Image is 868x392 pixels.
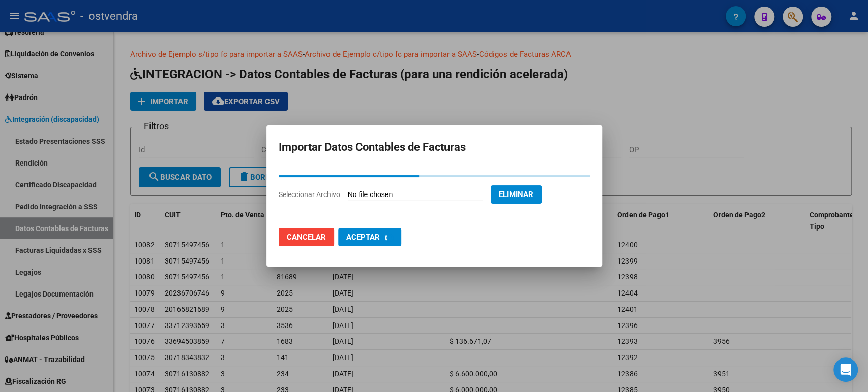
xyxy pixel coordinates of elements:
[833,357,858,382] div: Open Intercom Messenger
[279,138,590,157] h2: Importar Datos Contables de Facturas
[499,190,533,199] span: Eliminar
[279,228,334,246] button: Cancelar
[346,233,380,242] span: Aceptar
[287,233,326,242] span: Cancelar
[279,190,340,199] span: Seleccionar Archivo
[338,228,401,246] button: Aceptar
[491,185,542,204] button: Eliminar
